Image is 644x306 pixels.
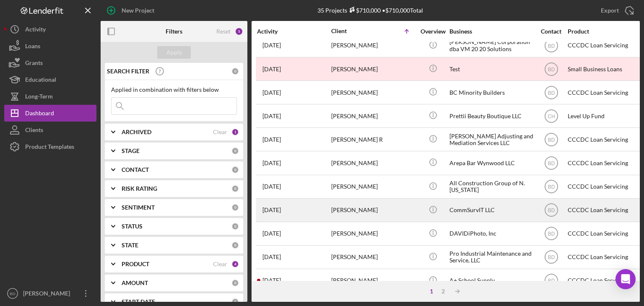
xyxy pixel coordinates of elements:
[262,89,281,96] time: 2024-09-19 19:04
[111,86,237,93] div: Applied in combination with filters below
[166,28,182,35] b: Filters
[25,122,43,140] div: Clients
[235,27,243,36] div: 5
[331,176,415,198] div: [PERSON_NAME]
[331,81,415,104] div: [PERSON_NAME]
[4,38,96,54] button: Loans
[231,128,239,136] div: 1
[122,148,140,154] b: STAGE
[331,152,415,174] div: [PERSON_NAME]
[592,2,640,19] button: Export
[449,246,533,268] div: Pro Industrial Maintenance and Service, LLC
[449,176,533,198] div: All Construction Group of N. [US_STATE]
[25,38,40,57] div: Loans
[262,136,281,143] time: 2025-06-26 15:58
[548,278,555,284] text: BD
[25,21,46,40] div: Activity
[4,21,96,38] button: Activity
[157,46,191,59] button: Apply
[331,270,415,292] div: [PERSON_NAME]
[331,128,415,150] div: [PERSON_NAME] R
[262,160,281,166] time: 2025-06-24 18:14
[548,66,555,72] text: BD
[548,137,555,143] text: BD
[449,152,533,174] div: Arepa Bar Wynwood LLC
[25,88,53,107] div: Long-Term
[122,261,149,267] b: PRODUCT
[449,58,533,80] div: Test
[535,28,567,35] div: Contact
[548,113,555,119] text: CH
[231,204,239,211] div: 0
[231,166,239,174] div: 0
[122,298,155,305] b: START DATE
[231,260,239,268] div: 4
[331,199,415,221] div: [PERSON_NAME]
[548,231,555,237] text: BD
[4,122,96,138] button: Clients
[4,285,96,302] button: BD[PERSON_NAME]
[231,223,239,230] div: 0
[331,34,415,57] div: [PERSON_NAME]
[262,254,281,260] time: 2024-08-29 15:43
[449,105,533,127] div: Prettii Beauty Boutique LLC
[122,185,157,192] b: RISK RATING
[25,54,43,73] div: Grants
[331,246,415,268] div: [PERSON_NAME]
[10,291,15,296] text: BD
[317,7,423,14] div: 35 Projects • $710,000 Total
[449,199,533,221] div: CommSurvIT LLC
[122,166,149,173] b: CONTACT
[601,2,619,19] div: Export
[262,42,281,49] time: 2025-08-13 19:21
[101,2,163,19] button: New Project
[262,66,281,73] time: 2024-04-05 17:32
[331,223,415,245] div: [PERSON_NAME]
[4,138,96,155] button: Product Templates
[25,71,56,90] div: Educational
[4,71,96,88] button: Educational
[122,280,148,286] b: AMOUNT
[449,81,533,104] div: BC Minority Builders
[25,105,54,124] div: Dashboard
[417,28,449,35] div: Overview
[426,288,437,295] div: 1
[331,105,415,127] div: [PERSON_NAME]
[122,2,154,19] div: New Project
[262,207,281,213] time: 2025-06-26 16:15
[231,279,239,287] div: 0
[262,183,281,190] time: 2025-08-18 03:16
[548,90,555,96] text: BD
[213,129,227,135] div: Clear
[231,147,239,155] div: 0
[166,46,182,59] div: Apply
[21,285,75,304] div: [PERSON_NAME]
[347,7,381,14] div: $710,000
[449,34,533,57] div: [PERSON_NAME] Corporation dba VM 20 20 Solutions
[25,138,74,157] div: Product Templates
[4,54,96,71] button: Grants
[548,161,555,166] text: BD
[4,105,96,122] button: Dashboard
[231,185,239,192] div: 0
[122,223,143,230] b: STATUS
[331,28,373,34] div: Client
[257,28,330,35] div: Activity
[548,184,555,190] text: BD
[4,88,96,105] button: Long-Term
[548,254,555,260] text: BD
[262,113,281,119] time: 2025-09-16 12:28
[231,298,239,306] div: 0
[107,68,149,75] b: SEARCH FILTER
[449,28,533,35] div: Business
[262,277,281,284] time: 2025-09-15 16:55
[449,223,533,245] div: DAVIDiPhoto, Inc
[213,261,227,267] div: Clear
[449,270,533,292] div: A+ School Supply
